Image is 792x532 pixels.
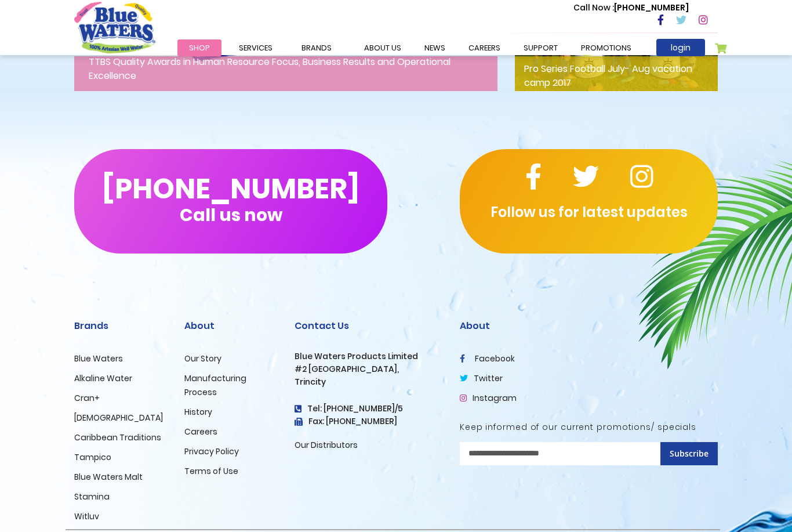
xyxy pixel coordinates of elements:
[295,377,442,387] h3: Trincity
[180,212,282,218] span: Call us now
[295,417,442,426] h3: Fax: [PHONE_NUMBER]
[189,42,210,53] span: Shop
[573,2,614,13] span: Call Now :
[413,39,457,56] a: News
[184,372,246,398] a: Manufacturing Process
[184,465,238,477] a: Terms of Use
[460,202,718,223] p: Follow us for latest updates
[656,39,705,56] a: login
[74,149,387,254] button: [PHONE_NUMBER]Call us now
[295,364,442,374] h3: #2 [GEOGRAPHIC_DATA],
[295,320,442,331] h2: Contact Us
[74,451,111,463] a: Tampico
[184,426,217,437] a: Careers
[457,39,512,56] a: careers
[660,442,718,465] button: Subscribe
[184,320,277,331] h2: About
[512,39,569,56] a: support
[353,39,413,56] a: about us
[460,392,517,404] a: Instagram
[74,2,155,53] a: store logo
[74,56,497,91] p: TTBS Quality Awards in Human Resource Focus, Business Results and Operational Excellence
[74,353,123,364] a: Blue Waters
[74,511,99,522] a: Witluv
[295,352,442,361] h3: Blue Waters Products Limited
[74,491,110,502] a: Stamina
[569,39,643,56] a: Promotions
[295,404,442,414] h4: Tel: [PHONE_NUMBER]/5
[460,353,515,364] a: facebook
[301,42,332,53] span: Brands
[74,372,132,384] a: Alkaline Water
[74,412,163,424] a: [DEMOGRAPHIC_DATA]
[460,372,503,384] a: twitter
[295,439,358,451] a: Our Distributors
[239,42,273,53] span: Services
[515,56,718,91] p: Pro Series Football July- Aug vacation camp 2017
[184,446,239,457] a: Privacy Policy
[74,471,143,483] a: Blue Waters Malt
[184,353,221,364] a: Our Story
[184,406,212,418] a: History
[74,320,167,331] h2: Brands
[74,432,161,443] a: Caribbean Traditions
[670,448,709,459] span: Subscribe
[573,2,689,14] p: [PHONE_NUMBER]
[460,422,718,432] h5: Keep informed of our current promotions/ specials
[460,320,718,331] h2: About
[74,392,100,404] a: Cran+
